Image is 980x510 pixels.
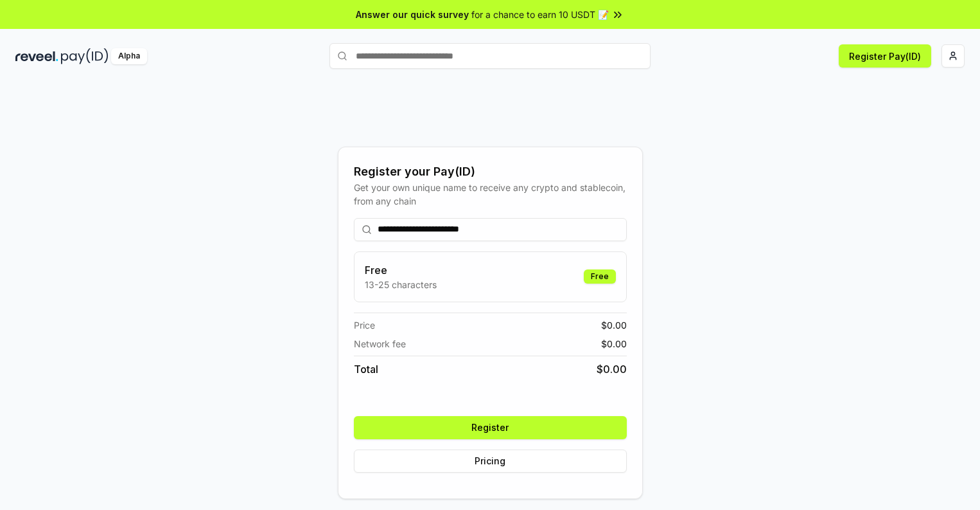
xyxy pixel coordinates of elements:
[601,318,627,332] span: $ 0.00
[584,269,616,284] div: Free
[111,48,147,64] div: Alpha
[471,8,609,21] span: for a chance to earn 10 USDT 📝
[354,337,406,351] span: Network fee
[15,48,58,64] img: reveel_dark
[61,48,109,64] img: pay_id
[597,361,627,377] span: $ 0.00
[839,44,931,68] button: Register Pay(ID)
[356,8,469,21] span: Answer our quick survey
[365,262,437,278] h3: Free
[354,181,627,208] div: Get your own unique name to receive any crypto and stablecoin, from any chain
[354,361,378,377] span: Total
[354,163,627,181] div: Register your Pay(ID)
[354,318,375,332] span: Price
[354,416,627,439] button: Register
[365,278,437,291] p: 13-25 characters
[601,337,627,351] span: $ 0.00
[354,450,627,473] button: Pricing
